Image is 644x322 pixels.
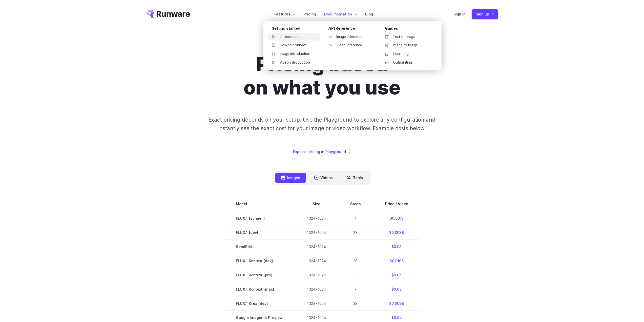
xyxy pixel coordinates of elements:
[224,240,295,254] td: SeedEdit
[224,254,295,268] td: FLUX.1 Kontext [dev]
[373,211,420,225] td: $0.0013
[373,197,420,211] th: Price / Video
[295,282,338,296] td: 1024x1024
[324,11,357,17] label: Documentation
[365,11,373,17] a: Blog
[267,42,320,49] a: How to connect
[224,225,295,240] td: FLUX.1 [dev]
[373,254,420,268] td: $0.0105
[338,197,373,211] th: Steps
[295,197,338,211] th: Size
[199,116,445,132] p: Exact pricing depends on your setup. Use the Playground to explore any configuration and instantl...
[373,296,420,311] td: $0.0098
[224,282,295,296] td: FLUX.1 Kontext [max]
[181,53,463,99] h1: Pricing based on what you use
[341,173,369,183] button: Tools
[267,33,320,41] a: Introduction
[146,10,190,18] a: Go to /
[224,197,295,211] th: Model
[381,59,433,66] a: Outpainting
[295,268,338,282] td: 1024x1024
[303,11,316,17] a: Pricing
[272,25,320,33] div: Getting started
[328,25,377,33] div: API Reference
[275,173,306,183] button: Images
[381,50,433,58] a: Inpainting
[324,33,377,41] a: Image inference
[295,211,338,225] td: 1024x1024
[381,33,433,41] a: Text to Image
[295,225,338,240] td: 1024x1024
[293,149,351,155] a: Explore pricing in Playground
[472,9,498,19] a: Sign up
[373,268,420,282] td: $0.04
[267,59,320,66] a: Video introduction
[274,11,295,17] label: Features
[308,173,339,183] button: Videos
[338,254,373,268] td: 28
[338,296,373,311] td: 28
[224,268,295,282] td: FLUX.1 Kontext [pro]
[224,296,295,311] td: FLUX.1 Krea [dev]
[267,50,320,58] a: Image introduction
[373,282,420,296] td: $0.08
[295,296,338,311] td: 1024x1024
[324,42,377,49] a: Video inference
[385,25,433,33] div: Guides
[453,11,466,17] a: Sign in
[338,225,373,240] td: 28
[338,268,373,282] td: -
[295,240,338,254] td: 1024x1024
[338,240,373,254] td: -
[373,225,420,240] td: $0.0038
[338,282,373,296] td: -
[373,240,420,254] td: $0.03
[224,211,295,225] td: FLUX.1 [schnell]
[295,254,338,268] td: 1024x1024
[338,211,373,225] td: 4
[381,42,433,49] a: Image to image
